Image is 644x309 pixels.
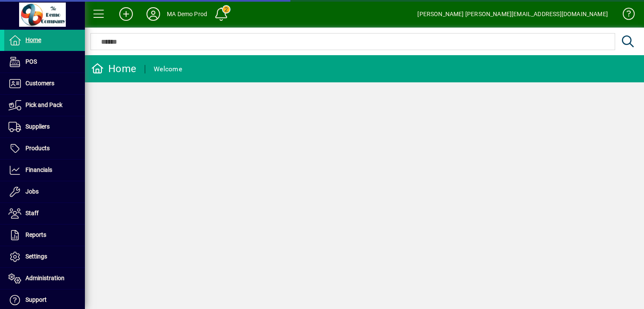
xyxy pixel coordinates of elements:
[167,7,207,21] div: MA Demo Prod
[616,2,633,29] a: Knowledge Base
[140,6,167,22] button: Profile
[25,80,54,87] span: Customers
[25,275,65,281] span: Administration
[154,62,182,76] div: Welcome
[4,225,85,246] a: Reports
[25,37,41,43] span: Home
[25,58,37,65] span: POS
[25,123,50,130] span: Suppliers
[4,138,85,159] a: Products
[4,268,85,289] a: Administration
[4,116,85,138] a: Suppliers
[25,145,50,152] span: Products
[4,203,85,224] a: Staff
[25,253,47,260] span: Settings
[112,6,140,22] button: Add
[25,296,47,303] span: Support
[4,160,85,181] a: Financials
[4,73,85,94] a: Customers
[4,95,85,116] a: Pick and Pack
[25,210,39,216] span: Staff
[4,181,85,202] a: Jobs
[4,246,85,267] a: Settings
[25,101,62,108] span: Pick and Pack
[25,231,46,238] span: Reports
[4,51,85,73] a: POS
[417,7,608,21] div: [PERSON_NAME] [PERSON_NAME][EMAIL_ADDRESS][DOMAIN_NAME]
[91,62,136,76] div: Home
[25,166,52,173] span: Financials
[25,188,39,195] span: Jobs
